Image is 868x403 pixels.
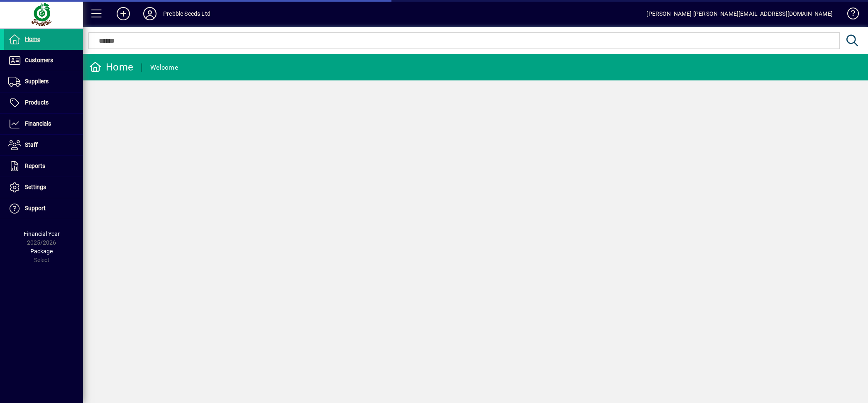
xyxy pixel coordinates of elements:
[89,61,133,74] div: Home
[4,92,83,113] a: Products
[4,114,83,134] a: Financials
[163,7,210,20] div: Prebble Seeds Ltd
[4,156,83,177] a: Reports
[137,6,163,21] button: Profile
[25,141,38,148] span: Staff
[24,231,60,237] span: Financial Year
[25,163,45,169] span: Reports
[25,57,53,63] span: Customers
[25,184,46,190] span: Settings
[25,120,51,127] span: Financials
[30,248,53,255] span: Package
[4,71,83,92] a: Suppliers
[110,6,137,21] button: Add
[25,205,46,211] span: Support
[150,61,178,74] div: Welcome
[25,78,49,85] span: Suppliers
[25,99,49,106] span: Products
[25,36,40,42] span: Home
[4,50,83,71] a: Customers
[4,177,83,198] a: Settings
[4,135,83,155] a: Staff
[646,7,833,20] div: [PERSON_NAME] [PERSON_NAME][EMAIL_ADDRESS][DOMAIN_NAME]
[4,198,83,219] a: Support
[841,2,858,29] a: Knowledge Base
